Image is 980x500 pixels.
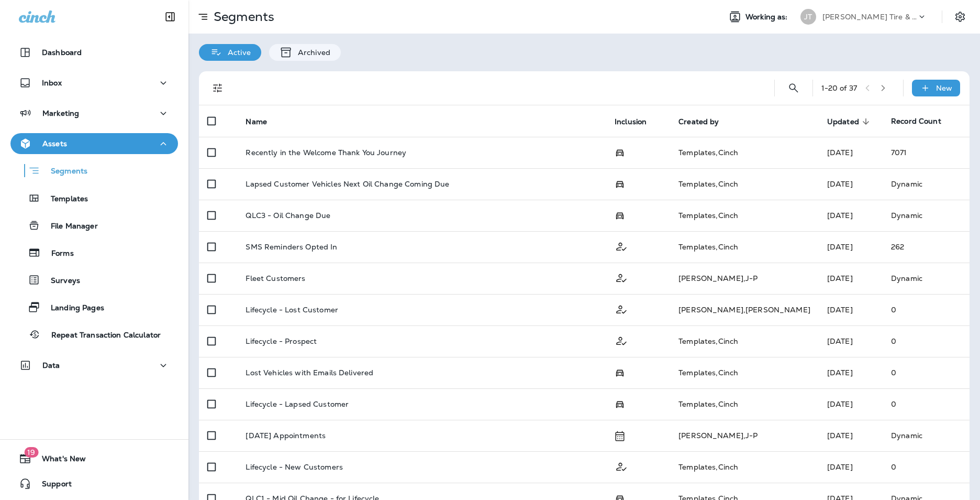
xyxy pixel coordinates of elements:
[40,303,104,313] p: Landing Pages
[883,325,970,357] td: 0
[24,447,38,458] span: 19
[246,243,337,251] p: SMS Reminders Opted In
[10,355,178,376] button: Data
[615,147,625,157] span: Possession
[246,337,317,345] p: Lifecycle - Prospect
[883,388,970,420] td: 0
[670,388,819,420] td: Templates , Cinch
[745,13,790,21] span: Working as:
[827,117,859,126] span: Updated
[246,400,349,408] p: Lifecycle - Lapsed Customer
[936,84,952,92] p: New
[40,276,80,286] p: Surveys
[883,451,970,483] td: 0
[783,78,804,99] button: Search Segments
[155,6,185,27] button: Collapse Sidebar
[883,231,970,263] td: 262
[31,480,72,492] span: Support
[891,116,941,126] span: Record Count
[293,48,330,57] p: Archived
[31,454,86,467] span: What's New
[41,249,74,259] p: Forms
[951,7,970,26] button: Settings
[883,420,970,451] td: Dynamic
[615,461,628,471] span: Customer Only
[246,117,281,126] span: Name
[678,117,719,126] span: Created by
[819,294,883,325] td: [DATE]
[670,231,819,263] td: Templates , Cinch
[678,117,732,126] span: Created by
[819,137,883,168] td: [DATE]
[883,137,970,168] td: 7071
[42,139,67,148] p: Assets
[246,368,373,377] p: Lost Vehicles with Emails Delivered
[40,194,88,204] p: Templates
[10,242,178,264] button: Forms
[670,451,819,483] td: Templates , Cinch
[615,117,660,126] span: Inclusion
[246,117,267,126] span: Name
[615,117,647,126] span: Inclusion
[615,241,628,251] span: Customer Only
[222,48,251,57] p: Active
[615,430,625,440] span: Schedule
[615,367,625,377] span: Possession
[246,306,338,314] p: Lifecycle - Lost Customer
[819,263,883,294] td: [DATE]
[246,148,406,157] p: Recently in the Welcome Thank You Journey
[10,133,178,154] button: Assets
[207,78,228,99] button: Filters
[615,399,625,408] span: Possession
[827,117,873,126] span: Updated
[670,168,819,200] td: Templates , Cinch
[883,357,970,388] td: 0
[883,200,970,231] td: Dynamic
[42,361,60,369] p: Data
[615,273,628,282] span: Customer Only
[883,263,970,294] td: Dynamic
[10,473,178,494] button: Support
[670,325,819,357] td: Templates , Cinch
[883,168,970,200] td: Dynamic
[10,269,178,291] button: Surveys
[246,180,449,188] p: Lapsed Customer Vehicles Next Oil Change Coming Due
[819,451,883,483] td: [DATE]
[819,200,883,231] td: [DATE]
[246,431,326,440] p: [DATE] Appointments
[10,296,178,318] button: Landing Pages
[670,137,819,168] td: Templates , Cinch
[819,357,883,388] td: [DATE]
[670,357,819,388] td: Templates , Cinch
[800,9,816,25] div: JT
[10,187,178,209] button: Templates
[209,9,274,25] p: Segments
[246,463,343,471] p: Lifecycle - New Customers
[819,231,883,263] td: [DATE]
[10,159,178,182] button: Segments
[10,323,178,345] button: Repeat Transaction Calculator
[615,304,628,313] span: Customer Only
[670,420,819,451] td: [PERSON_NAME] , J-P
[883,294,970,325] td: 0
[10,214,178,236] button: File Manager
[246,211,330,220] p: QLC3 - Oil Change Due
[819,388,883,420] td: [DATE]
[821,84,857,92] div: 1 - 20 of 37
[670,263,819,294] td: [PERSON_NAME] , J-P
[822,13,917,21] p: [PERSON_NAME] Tire & Auto
[670,294,819,325] td: [PERSON_NAME] , [PERSON_NAME]
[246,274,305,282] p: Fleet Customers
[819,325,883,357] td: [DATE]
[40,222,98,232] p: File Manager
[615,335,628,345] span: Customer Only
[819,168,883,200] td: [DATE]
[819,420,883,451] td: [DATE]
[615,210,625,220] span: Possession
[41,331,161,341] p: Repeat Transaction Calculator
[615,179,625,188] span: Possession
[40,167,87,177] p: Segments
[670,200,819,231] td: Templates , Cinch
[10,448,178,469] button: 19What's New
